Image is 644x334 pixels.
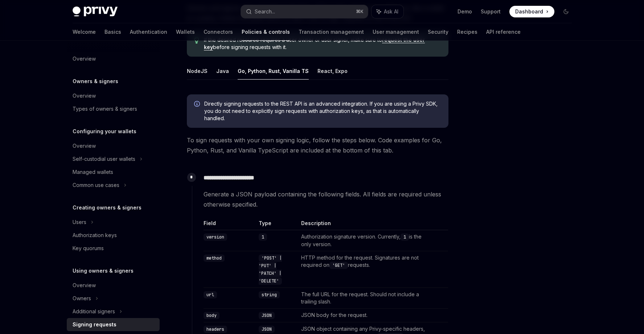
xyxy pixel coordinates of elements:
[204,189,448,209] span: Generate a JSON payload containing the following fields. All fields are required unless otherwise...
[104,23,121,41] a: Basics
[73,127,136,136] h5: Configuring your wallets
[204,254,225,262] code: method
[67,139,160,152] a: Overview
[73,266,134,275] h5: Using owners & signers
[204,36,441,51] span: If the desired resource requires a user owner or user signer, make sure to before signing request...
[204,233,227,241] code: version
[299,23,364,41] a: Transaction management
[401,233,409,241] code: 1
[329,262,348,269] code: 'GET'
[256,220,298,230] th: Type
[73,142,96,150] div: Overview
[204,312,220,319] code: body
[73,231,117,240] div: Authorization keys
[428,23,448,41] a: Security
[457,23,477,41] a: Recipes
[176,23,195,41] a: Wallets
[356,9,364,15] span: ⌘ K
[298,251,433,288] td: HTTP method for the request. Signatures are not required on requests.
[73,281,96,290] div: Overview
[67,318,160,331] a: Signing requests
[259,326,275,333] code: JSON
[73,244,104,253] div: Key quorums
[187,62,208,80] button: NodeJS
[373,23,419,41] a: User management
[204,220,256,230] th: Field
[73,181,119,190] div: Common use cases
[259,312,275,319] code: JSON
[241,5,368,18] button: Search...⌘K
[259,254,282,285] code: 'POST' | 'PUT' | 'PATCH' | 'DELETE'
[509,6,554,17] a: Dashboard
[67,52,160,65] a: Overview
[194,101,201,108] svg: Info
[317,62,348,80] button: React, Expo
[481,8,501,15] a: Support
[515,8,543,15] span: Dashboard
[458,8,472,15] a: Demo
[73,23,96,41] a: Welcome
[298,230,433,251] td: Authorization signature version. Currently, is the only version.
[560,6,572,17] button: Toggle dark mode
[238,62,309,80] button: Go, Python, Rust, Vanilla TS
[242,23,290,41] a: Policies & controls
[216,62,229,80] button: Java
[259,233,267,241] code: 1
[384,8,398,15] span: Ask AI
[298,220,433,230] th: Description
[67,229,160,242] a: Authorization keys
[73,77,118,86] h5: Owners & signers
[204,326,227,333] code: headers
[73,91,96,100] div: Overview
[73,218,86,227] div: Users
[67,166,160,179] a: Managed wallets
[73,168,113,176] div: Managed wallets
[298,288,433,308] td: The full URL for the request. Should not include a trailing slash.
[73,105,137,113] div: Types of owners & signers
[298,308,433,322] td: JSON body for the request.
[372,5,403,18] button: Ask AI
[259,291,280,298] code: string
[73,203,141,212] h5: Creating owners & signers
[130,23,167,41] a: Authentication
[67,102,160,115] a: Types of owners & signers
[67,279,160,292] a: Overview
[73,320,116,329] div: Signing requests
[73,155,135,163] div: Self-custodial user wallets
[73,7,118,17] img: dark logo
[187,135,448,155] span: To sign requests with your own signing logic, follow the steps below. Code examples for Go, Pytho...
[255,7,275,16] div: Search...
[204,23,233,41] a: Connectors
[67,89,160,102] a: Overview
[73,294,91,303] div: Owners
[204,291,217,298] code: url
[204,100,441,122] span: Directly signing requests to the REST API is an advanced integration. If you are using a Privy SD...
[67,242,160,255] a: Key quorums
[73,307,115,316] div: Additional signers
[73,54,96,63] div: Overview
[486,23,521,41] a: API reference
